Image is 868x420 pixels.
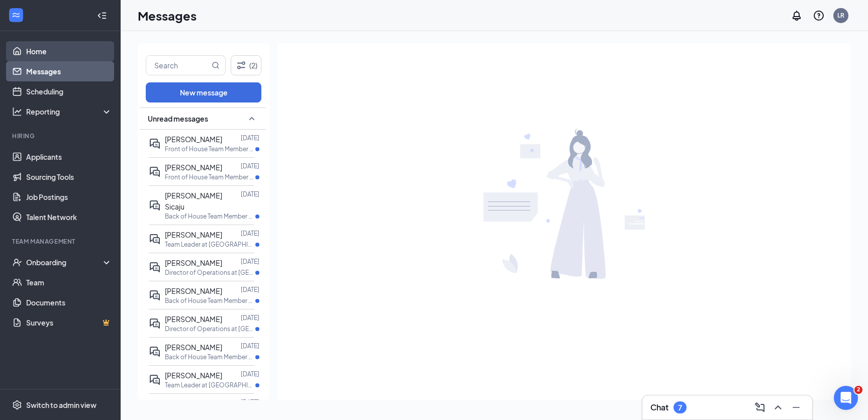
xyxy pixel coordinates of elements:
div: Hiring [12,132,110,140]
a: Scheduling [26,81,112,101]
span: 2 [854,386,862,394]
a: Applicants [26,147,112,167]
button: Filter (2) [231,55,261,75]
input: Search [146,56,210,75]
iframe: Intercom live chat [834,386,858,410]
div: Onboarding [26,257,104,267]
svg: ActiveDoubleChat [149,318,161,330]
a: Sourcing Tools [26,167,112,187]
svg: ActiveDoubleChat [149,166,161,178]
p: [DATE] [241,134,259,142]
svg: ActiveDoubleChat [149,199,161,212]
p: [DATE] [241,342,259,350]
span: [PERSON_NAME] [165,230,222,239]
span: [PERSON_NAME] Sicaju [165,191,222,211]
p: Team Leader at [GEOGRAPHIC_DATA] ([GEOGRAPHIC_DATA]) [165,240,255,249]
a: Home [26,41,112,61]
svg: MagnifyingGlass [212,61,220,69]
div: LR [837,11,844,20]
p: [DATE] [241,257,259,266]
div: Team Management [12,237,110,246]
svg: Minimize [790,401,802,413]
p: Back of House Team Member at [GEOGRAPHIC_DATA] ([GEOGRAPHIC_DATA]) [165,212,255,221]
button: New message [146,82,261,102]
span: [PERSON_NAME] [165,286,222,295]
p: Team Leader at [GEOGRAPHIC_DATA] ([GEOGRAPHIC_DATA]) [165,381,255,389]
svg: QuestionInfo [813,10,825,22]
p: Back of House Team Member at [GEOGRAPHIC_DATA] ([GEOGRAPHIC_DATA]) [165,296,255,305]
svg: Analysis [12,107,22,117]
a: Documents [26,292,112,312]
svg: ActiveDoubleChat [149,374,161,386]
a: Job Postings [26,187,112,207]
a: SurveysCrown [26,312,112,333]
span: [PERSON_NAME] [165,399,222,408]
div: Reporting [26,107,113,117]
p: [DATE] [241,313,259,322]
p: Front of House Team Member at [GEOGRAPHIC_DATA] ([GEOGRAPHIC_DATA]) [165,173,255,181]
svg: ActiveDoubleChat [149,233,161,245]
p: [DATE] [241,229,259,238]
div: Switch to admin view [26,400,97,410]
svg: Filter [235,59,247,71]
span: [PERSON_NAME] [165,314,222,324]
p: [DATE] [241,190,259,198]
p: Front of House Team Member at [GEOGRAPHIC_DATA] ([GEOGRAPHIC_DATA]) [165,145,255,153]
span: [PERSON_NAME] [165,135,222,144]
svg: ComposeMessage [754,401,766,413]
button: Minimize [788,399,804,415]
div: 7 [678,403,682,412]
p: [DATE] [241,398,259,406]
svg: Collapse [97,11,107,21]
a: Messages [26,61,112,81]
span: Unread messages [148,114,208,124]
button: ComposeMessage [752,399,768,415]
p: Back of House Team Member at [GEOGRAPHIC_DATA] ([GEOGRAPHIC_DATA]) [165,353,255,361]
p: [DATE] [241,162,259,170]
p: [DATE] [241,370,259,378]
button: ChevronUp [770,399,786,415]
span: [PERSON_NAME] [165,343,222,352]
svg: ActiveDoubleChat [149,261,161,273]
p: Director of Operations at [GEOGRAPHIC_DATA] ([GEOGRAPHIC_DATA]) [165,268,255,277]
svg: SmallChevronUp [246,113,258,125]
svg: Notifications [791,10,803,22]
svg: ActiveDoubleChat [149,289,161,301]
a: Team [26,272,112,292]
span: [PERSON_NAME] [165,371,222,380]
svg: UserCheck [12,257,22,267]
span: [PERSON_NAME] [165,258,222,267]
svg: ActiveDoubleChat [149,138,161,150]
p: [DATE] [241,285,259,294]
span: [PERSON_NAME] [165,163,222,172]
svg: Settings [12,400,22,410]
svg: ChevronUp [772,401,784,413]
p: Director of Operations at [GEOGRAPHIC_DATA] ([GEOGRAPHIC_DATA]) [165,325,255,333]
svg: WorkstreamLogo [11,10,21,20]
h1: Messages [138,7,197,24]
svg: ActiveDoubleChat [149,346,161,358]
a: Talent Network [26,207,112,227]
h3: Chat [650,402,668,413]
